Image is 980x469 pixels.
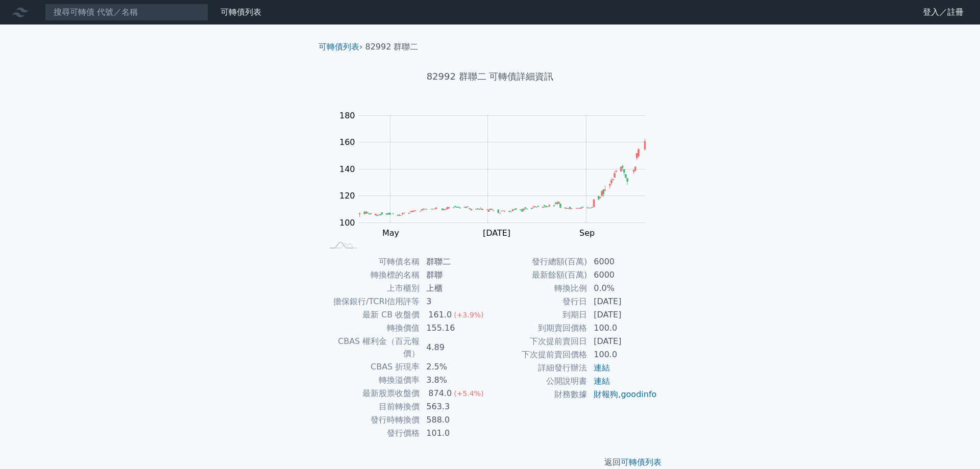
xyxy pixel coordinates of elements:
tspan: 180 [339,111,355,120]
td: 下次提前賣回日 [490,335,587,348]
td: 到期日 [490,308,587,322]
input: 搜尋可轉債 代號／名稱 [45,4,208,21]
td: , [587,388,657,401]
td: 目前轉換價 [323,400,420,413]
td: [DATE] [587,335,657,348]
td: 2.5% [420,360,490,374]
td: 563.3 [420,400,490,413]
td: 3.8% [420,374,490,387]
td: 101.0 [420,427,490,440]
a: 財報狗 [594,389,618,399]
td: 100.0 [587,322,657,335]
p: 返回 [310,456,670,468]
td: 群聯二 [420,255,490,268]
tspan: 160 [339,137,355,147]
td: 轉換溢價率 [323,374,420,387]
a: goodinfo [621,389,656,399]
td: 最新餘額(百萬) [490,268,587,282]
td: 上櫃 [420,282,490,295]
tspan: 100 [339,218,355,228]
td: 轉換比例 [490,282,587,295]
td: 公開說明書 [490,375,587,388]
td: 詳細發行辦法 [490,361,587,375]
span: (+3.9%) [454,311,483,319]
td: CBAS 折現率 [323,360,420,374]
a: 連結 [594,376,610,386]
a: 登入／註冊 [915,4,972,20]
td: 群聯 [420,268,490,282]
td: 下次提前賣回價格 [490,348,587,361]
td: 4.89 [420,335,490,360]
a: 連結 [594,363,610,373]
td: 可轉債名稱 [323,255,420,268]
td: [DATE] [587,295,657,308]
td: 發行時轉換價 [323,413,420,427]
td: 100.0 [587,348,657,361]
g: Chart [334,111,661,238]
td: [DATE] [587,308,657,322]
td: 最新股票收盤價 [323,387,420,400]
td: CBAS 權利金（百元報價） [323,335,420,360]
td: 最新 CB 收盤價 [323,308,420,322]
td: 0.0% [587,282,657,295]
div: 161.0 [426,309,454,321]
td: 到期賣回價格 [490,322,587,335]
a: 可轉債列表 [220,7,261,17]
tspan: Sep [579,228,595,238]
tspan: 120 [339,191,355,201]
td: 轉換標的名稱 [323,268,420,282]
td: 3 [420,295,490,308]
tspan: 140 [339,164,355,174]
td: 上市櫃別 [323,282,420,295]
td: 155.16 [420,322,490,335]
li: › [318,41,362,53]
td: 6000 [587,268,657,282]
a: 可轉債列表 [318,42,359,52]
a: 可轉債列表 [621,457,661,467]
span: (+5.4%) [454,389,483,398]
tspan: May [382,228,399,238]
td: 6000 [587,255,657,268]
td: 588.0 [420,413,490,427]
li: 82992 群聯二 [365,41,419,53]
td: 轉換價值 [323,322,420,335]
div: 874.0 [426,387,454,400]
td: 財務數據 [490,388,587,401]
h1: 82992 群聯二 可轉債詳細資訊 [310,69,670,84]
td: 發行總額(百萬) [490,255,587,268]
td: 發行日 [490,295,587,308]
td: 發行價格 [323,427,420,440]
td: 擔保銀行/TCRI信用評等 [323,295,420,308]
tspan: [DATE] [483,228,510,238]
